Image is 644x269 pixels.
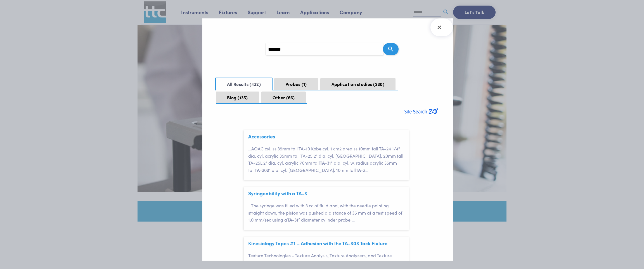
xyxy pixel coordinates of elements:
[383,43,399,55] button: Search
[430,18,453,36] button: Close Search Results
[248,202,251,208] span: …
[248,133,275,140] a: Accessories
[352,217,355,223] span: …
[261,92,306,103] button: Other
[215,78,273,90] button: All Results
[294,217,297,223] span: 3
[365,167,368,173] span: …
[287,217,292,223] span: TA
[244,130,409,180] article: Accessories
[373,81,384,87] span: 230
[302,81,307,87] span: 1
[202,18,453,260] section: Search Results
[248,133,275,140] span: Accessories
[248,145,251,152] span: …
[248,190,307,197] a: Syringeability with a TA-3
[244,187,409,230] article: Syringeability with a TA-3
[248,145,409,174] p: AOAC cyl. ss 35mm tall TA-19 Kobe cyl. 1 cm2 area ss 10mm tall TA-24 1/4" dia. cyl. acrylic 35mm ...
[248,252,409,266] p: Texture Technologies - Texture Analysis, Texture Analyzers, and Texture Measurement Instruments f...
[274,78,318,90] button: Probes
[248,202,409,224] p: The syringe was filled with 3 cc of fluid and, with the needle pointing straight down, the piston...
[255,167,260,173] span: TA
[248,240,387,247] a: Kinesiology Tapes #1 – Adhesion with the TA-303 Tack Fixture
[216,92,259,103] button: Blog
[356,167,361,173] span: TA
[248,190,307,196] span: Syringeability with a TA-3
[248,240,387,246] span: Kinesiology Tapes #1 – Adhesion with the TA-303 Tack Fixture
[286,94,295,100] span: 66
[320,78,396,90] button: Application studies
[238,94,248,100] span: 135
[216,75,439,104] nav: Search Result Navigation
[250,81,261,87] span: 432
[327,160,329,166] span: 3
[320,160,325,166] span: TA
[267,167,269,173] span: 3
